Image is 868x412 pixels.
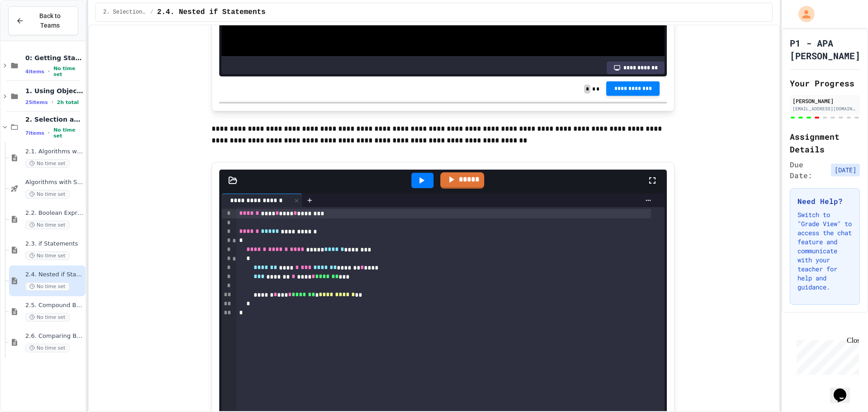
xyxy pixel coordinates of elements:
span: No time set [25,313,70,322]
span: • [52,99,53,106]
span: 7 items [25,130,44,136]
h3: Need Help? [797,196,852,207]
h1: P1 - APA [PERSON_NAME] [790,37,860,62]
span: 0: Getting Started [25,54,84,62]
span: 2.4. Nested if Statements [157,7,265,18]
span: 2.4. Nested if Statements [25,271,84,279]
iframe: chat widget [830,376,859,403]
span: Back to Teams [29,11,71,30]
iframe: chat widget [793,336,859,375]
span: 2.5. Compound Boolean Expressions [25,302,84,309]
p: Switch to "Grade View" to access the chat feature and communicate with your teacher for help and ... [797,210,852,292]
span: / [150,9,153,16]
span: No time set [53,127,84,139]
span: 2.1. Algorithms with Selection and Repetition [25,148,84,156]
span: No time set [25,282,70,291]
span: • [48,129,50,137]
span: Due Date: [790,159,827,181]
span: No time set [53,66,84,77]
div: [PERSON_NAME] [793,97,857,105]
h2: Assignment Details [790,130,860,156]
span: 2.6. Comparing Boolean Expressions ([PERSON_NAME] Laws) [25,332,84,340]
span: 25 items [25,99,48,105]
span: 2. Selection and Iteration [103,9,146,16]
span: 4 items [25,69,44,75]
span: 2. Selection and Iteration [25,115,84,123]
span: No time set [25,159,70,168]
div: [EMAIL_ADDRESS][DOMAIN_NAME] [793,105,857,112]
button: Back to Teams [8,6,78,35]
span: No time set [25,251,70,260]
h2: Your Progress [790,77,860,90]
span: • [48,68,50,75]
span: [DATE] [831,164,860,176]
span: 1. Using Objects and Methods [25,87,84,95]
div: Chat with us now!Close [4,4,62,57]
span: 2.3. if Statements [25,240,84,248]
span: No time set [25,190,70,199]
span: 2h total [57,99,79,105]
span: Algorithms with Selection and Repetition - Topic 2.1 [25,179,84,186]
span: No time set [25,221,70,229]
div: My Account [789,4,817,24]
span: 2.2. Boolean Expressions [25,209,84,217]
span: No time set [25,344,70,352]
